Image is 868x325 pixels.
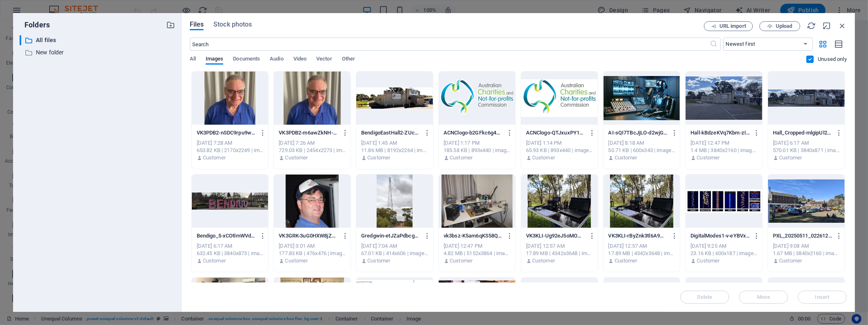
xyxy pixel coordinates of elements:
p: Customer [450,154,473,161]
p: Customer [697,257,720,264]
div: 185.58 KB | 893x440 | image/png [444,147,511,154]
p: New folder [36,48,160,57]
span: Vector [316,54,332,65]
i: Create new folder [166,20,175,29]
p: All files [36,36,160,45]
p: VK3PDB2-m6awZkNH-AClHcA2hYsFQg.jpg [279,129,338,137]
div: [DATE] 7:26 AM [279,139,346,147]
div: [DATE] 12:47 PM [690,139,757,147]
p: BendigoEastHall2-ZUcV-M-FfKA6s1ee0UWndA.jpg [361,129,420,137]
div: 67.01 KB | 414x606 | image/jpeg [361,250,428,257]
i: Reload [807,21,816,30]
div: [DATE] 12:57 AM [526,242,593,250]
p: Customer [532,154,555,161]
div: [DATE] 1:14 PM [526,139,593,147]
div: [DATE] 1:17 PM [444,139,511,147]
p: Customer [615,154,637,161]
p: Customer [532,257,555,264]
div: [DATE] 9:25 AM [690,242,757,250]
p: Customer [367,257,390,264]
p: PXL_20250511_022612141-elkmVyQnGBOhplbHLw847Q.jpg [773,232,832,240]
div: 23.16 KB | 600x187 | image/jpeg [690,250,757,257]
p: VK3GRK-3uG0HXW8jZEq_eofnNjfYA.png [279,232,338,240]
span: All [190,54,196,65]
span: Files [190,20,204,29]
p: VK3KLI-rByZnk3tl6A9MHnuOhNfLA.png [608,232,668,240]
input: Search [190,38,710,51]
p: ACNClogo-b2GFkc6g4TI_ZWiSvlH0Ag.png [444,129,503,137]
span: Video [293,54,306,65]
p: Hall_Cropped-mlgipUl2gM44SLM32YYbPg.jpg [773,129,832,137]
span: Images [206,54,224,65]
div: [DATE] 8:18 AM [608,139,675,147]
p: Customer [285,257,308,264]
p: Customer [697,154,720,161]
div: [DATE] 6:17 AM [197,242,264,250]
p: ACNClogo-QTJxuxPY1SojU02AQ26KCw.jpg [526,129,585,137]
div: 632.45 KB | 3840x873 | image/jpeg [197,250,264,257]
p: Customer [779,257,802,264]
i: Close [838,21,847,30]
span: Upload [776,24,793,29]
button: URL import [704,21,753,31]
div: 1.4 MB | 3840x2160 | image/jpeg [690,147,757,154]
p: Bendigo_5-xCOtlmWVdyOeAnDLH43nmg.jpg [197,232,256,240]
div: [DATE] 7:04 AM [361,242,428,250]
span: Other [342,54,355,65]
p: Customer [450,257,473,264]
div: [DATE] 6:17 AM [773,139,840,147]
p: VK3PDB2-nSDC9rpu9wqL0AXd2fAFPg.jpg [197,129,256,137]
div: 50.71 KB | 600x343 | image/jpeg [608,147,675,154]
div: [DATE] 12:57 AM [608,242,675,250]
div: 17.89 MB | 4342x3648 | image/png [608,250,675,257]
p: Customer [203,257,226,264]
p: Folders [20,20,50,30]
div: 17.89 MB | 4342x3648 | image/png [526,250,593,257]
div: 4.82 MB | 5152x3864 | image/jpeg [444,250,511,257]
span: Documents [233,54,260,65]
div: [DATE] 12:47 PM [444,242,511,250]
div: ​ [20,35,21,45]
p: Hall-kBdzeKVq7Kbm-zIgHbcU_w.jpg [690,129,750,137]
div: 653.82 KB | 2170x2249 | image/jpeg [197,147,264,154]
div: 177.83 KB | 476x476 | image/png [279,250,346,257]
p: Gredgwin-etJZaPdbcgBu6n4LA1RMcQ.jpg [361,232,420,240]
span: Stock photos [213,20,252,29]
div: 570.01 KB | 3840x871 | image/jpeg [773,147,840,154]
div: New folder [20,47,175,58]
p: Customer [203,154,226,161]
p: Unused only [818,56,847,63]
p: Customer [285,154,308,161]
p: VK3KLI-Ug92eJ5oMOmp4GqzYCMnsA.png [526,232,585,240]
div: [DATE] 7:28 AM [197,139,264,147]
div: 729.03 KB | 2454x2273 | image/jpeg [279,147,346,154]
p: DigitalModes1-v-eYBVxVFRl2NLMFyoUhIg.jpg [690,232,750,240]
span: Audio [270,54,283,65]
p: Customer [367,154,390,161]
p: Customer [615,257,637,264]
button: Upload [759,21,800,31]
div: 65.93 KB | 893x440 | image/jpeg [526,147,593,154]
div: [DATE] 3:01 AM [279,242,346,250]
i: Minimize [822,21,831,30]
p: vk3bsz-K5am6qKS58QAN1k-C4vOFw.JPG [444,232,503,240]
div: 11.86 MB | 8192x2264 | image/jpeg [361,147,428,154]
div: 1.67 MB | 3840x2160 | image/jpeg [773,250,840,257]
div: [DATE] 1:45 AM [361,139,428,147]
span: URL import [719,24,746,29]
p: AI-sQI7TBcJjLO-d2wjGoJrOw.jpg [608,129,668,137]
div: [DATE] 9:08 AM [773,242,840,250]
p: Customer [779,154,802,161]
